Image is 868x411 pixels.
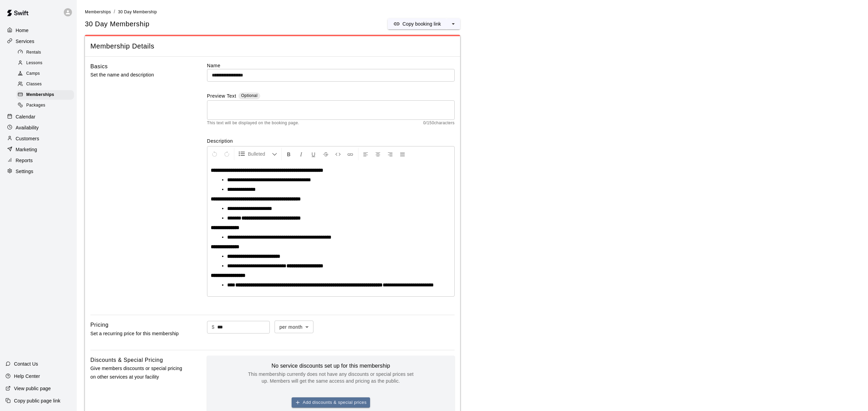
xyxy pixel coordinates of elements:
[384,148,396,160] button: Right Align
[292,397,370,408] button: Add discounts & special prices
[295,148,307,160] button: Format Italics
[26,102,45,109] span: Packages
[5,133,71,144] a: Customers
[90,321,108,329] h6: Pricing
[85,10,111,14] span: Memberships
[241,93,258,98] span: Optional
[16,58,77,68] a: Lessons
[90,364,185,381] p: Give members discounts or special pricing on other services at your facility
[246,371,416,384] p: This membership currently does not have any discounts or special prices set up. Members will get ...
[308,148,319,160] button: Format Underline
[14,385,51,392] p: View public page
[360,148,371,160] button: Left Align
[16,168,33,175] p: Settings
[16,157,33,164] p: Reports
[16,58,74,68] div: Lessons
[207,93,236,100] label: Preview Text
[221,148,233,160] button: Redo
[16,69,77,79] a: Camps
[114,8,115,15] li: /
[209,148,220,160] button: Undo
[16,69,74,79] div: Camps
[16,146,37,153] p: Marketing
[85,8,860,16] nav: breadcrumb
[5,144,71,155] a: Marketing
[16,90,74,100] div: Memberships
[332,148,344,160] button: Insert Code
[5,25,71,36] a: Home
[423,120,455,127] span: 0 / 150 characters
[5,36,71,46] a: Services
[16,27,29,34] p: Home
[16,38,34,45] p: Services
[90,356,163,365] h6: Discounts & Special Pricing
[26,49,41,56] span: Rentals
[16,48,74,57] div: Rentals
[283,148,295,160] button: Format Bold
[388,18,446,29] button: Copy booking link
[26,81,42,88] span: Classes
[236,148,280,160] button: Formatting Options
[16,124,39,131] p: Availability
[207,62,455,69] label: Name
[85,19,149,29] span: 30 Day Membership
[372,148,384,160] button: Center Align
[344,148,356,160] button: Insert Link
[16,80,74,89] div: Classes
[90,71,185,79] p: Set the name and description
[26,60,43,67] span: Lessons
[446,18,460,29] button: select merge strategy
[26,91,54,98] span: Memberships
[402,20,441,27] p: Copy booking link
[16,101,74,110] div: Packages
[248,151,272,157] span: Bulleted List
[14,360,38,367] p: Contact Us
[5,123,71,133] a: Availability
[246,361,416,371] h6: No service discounts set up for this membership
[212,324,215,331] p: $
[14,373,40,380] p: Help Center
[16,135,39,142] p: Customers
[5,112,71,122] a: Calendar
[388,18,460,29] div: split button
[85,9,111,14] a: Memberships
[397,148,408,160] button: Justify Align
[16,100,77,111] a: Packages
[320,148,332,160] button: Format Strikethrough
[5,155,71,166] a: Reports
[5,166,71,176] a: Settings
[90,329,185,338] p: Set a recurring price for this membership
[26,70,40,77] span: Camps
[207,138,455,144] label: Description
[16,113,35,120] p: Calendar
[275,321,313,333] div: per month
[207,120,299,127] span: This text will be displayed on the booking page.
[90,62,108,71] h6: Basics
[16,90,77,100] a: Memberships
[90,42,455,51] span: Membership Details
[16,47,77,58] a: Rentals
[16,79,77,90] a: Classes
[14,397,60,404] p: Copy public page link
[118,10,157,14] span: 30 Day Membership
